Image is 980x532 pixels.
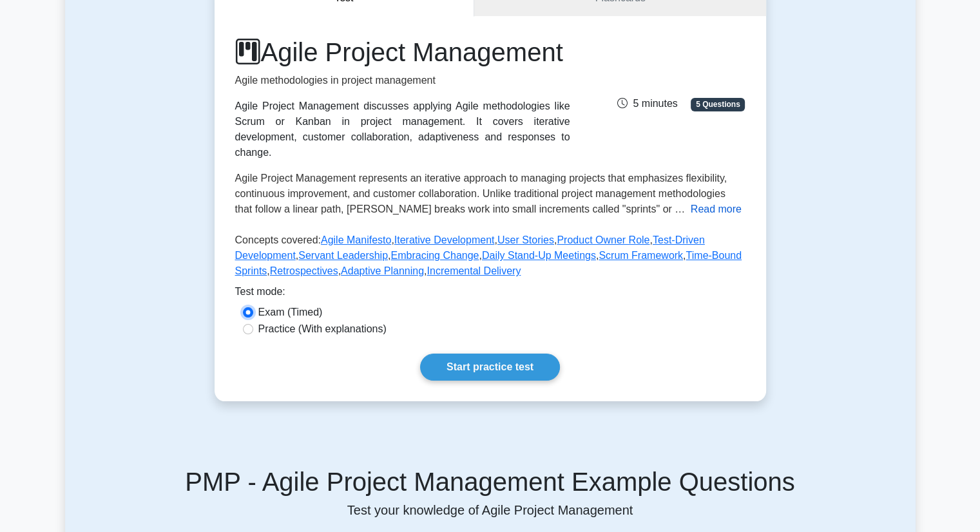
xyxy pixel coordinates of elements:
a: Adaptive Planning [341,265,424,276]
p: Concepts covered: , , , , , , , , , , , , [235,233,745,284]
a: Scrum Framework [599,250,683,261]
a: Embracing Change [390,250,479,261]
a: User Stories [497,234,554,245]
label: Practice (With explanations) [258,321,387,337]
span: 5 Questions [691,98,745,111]
a: Iterative Development [394,234,495,245]
a: Start practice test [420,354,560,381]
p: Test your knowledge of Agile Project Management [81,502,900,518]
span: Agile Project Management represents an iterative approach to managing projects that emphasizes fl... [235,173,727,214]
div: Test mode: [235,284,745,305]
label: Exam (Timed) [258,305,323,320]
div: Agile Project Management discusses applying Agile methodologies like Scrum or Kanban in project m... [235,99,570,160]
a: Incremental Delivery [427,265,521,276]
span: 5 minutes [617,98,677,109]
a: Servant Leadership [298,250,388,261]
a: Daily Stand-Up Meetings [482,250,596,261]
button: Read more [691,202,742,217]
a: Agile Manifesto [321,234,391,245]
a: Retrospectives [270,265,338,276]
h5: PMP - Agile Project Management Example Questions [81,466,900,497]
a: Product Owner Role [557,234,649,245]
h1: Agile Project Management [235,37,570,68]
p: Agile methodologies in project management [235,73,570,88]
